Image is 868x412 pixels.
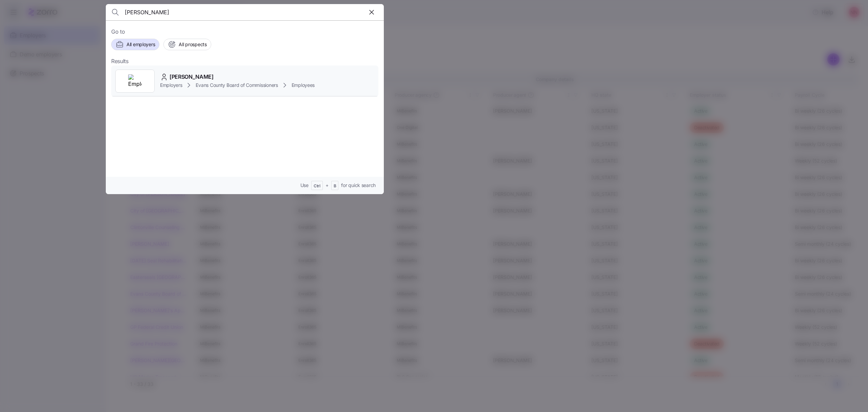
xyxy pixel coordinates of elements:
span: [PERSON_NAME] [170,73,214,81]
button: All prospects [163,39,211,50]
button: All employers [111,39,159,50]
span: Use [300,182,309,189]
span: Results [111,57,129,65]
span: Evans County Board of Commissioners [196,82,278,89]
span: All employers [126,41,155,48]
span: Employees [292,82,315,89]
span: + [325,182,329,189]
span: Employers [160,82,182,89]
span: B [334,183,336,189]
span: All prospects [179,41,206,48]
span: Ctrl [314,183,320,189]
span: for quick search [341,182,376,189]
span: Go to [111,27,378,36]
img: Employer logo [128,74,142,88]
